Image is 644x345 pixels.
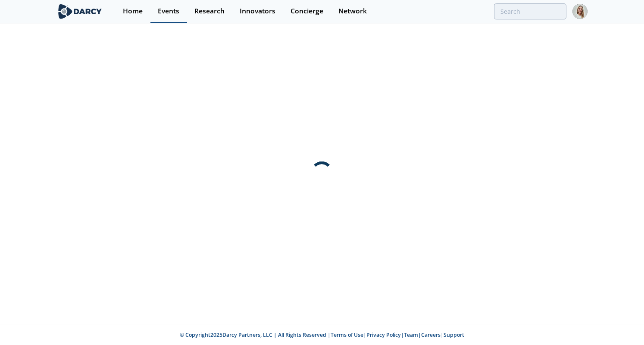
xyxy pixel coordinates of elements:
[404,331,418,339] a: Team
[338,8,367,15] div: Network
[240,8,275,15] div: Innovators
[24,331,620,339] p: © Copyright 2025 Darcy Partners, LLC | All Rights Reserved | | | | |
[572,4,588,19] img: Profile
[494,3,566,19] input: Advanced Search
[331,331,363,339] a: Terms of Use
[123,8,143,15] div: Home
[194,8,225,15] div: Research
[421,331,441,339] a: Careers
[444,331,464,339] a: Support
[366,331,401,339] a: Privacy Policy
[56,4,103,19] img: logo-wide.svg
[291,8,323,15] div: Concierge
[158,8,179,15] div: Events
